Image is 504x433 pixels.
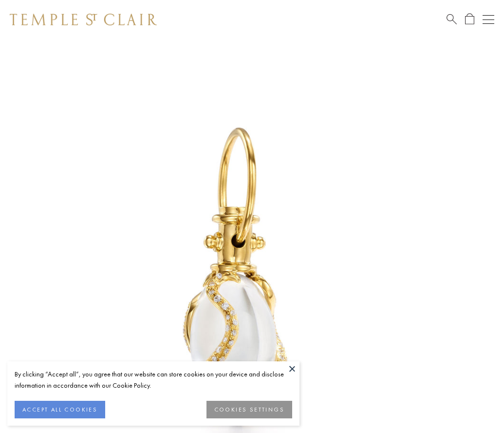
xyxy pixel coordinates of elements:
[15,369,292,391] div: By clicking “Accept all”, you agree that our website can store cookies on your device and disclos...
[447,13,457,25] a: Search
[206,401,292,418] button: COOKIES SETTINGS
[15,401,105,418] button: ACCEPT ALL COOKIES
[10,14,157,25] img: Temple St. Clair
[483,14,494,25] button: Open navigation
[465,13,474,25] a: Open Shopping Bag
